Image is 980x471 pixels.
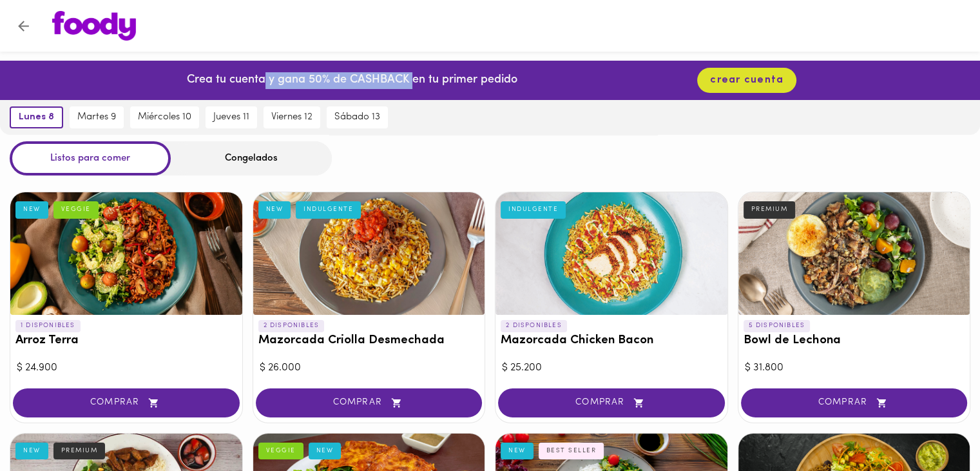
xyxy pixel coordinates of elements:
div: INDULGENTE [296,201,361,218]
div: NEW [258,201,291,218]
span: sábado 13 [334,112,380,123]
button: sábado 13 [327,106,388,128]
div: $ 31.800 [745,361,964,376]
span: COMPRAR [757,397,952,408]
div: NEW [15,201,48,218]
span: COMPRAR [272,397,466,408]
button: crear cuenta [697,68,796,93]
div: $ 25.200 [502,361,721,376]
div: $ 26.000 [260,361,479,376]
button: COMPRAR [498,388,725,417]
span: COMPRAR [514,397,709,408]
button: martes 9 [70,106,124,128]
h3: Bowl de Lechona [744,334,965,348]
span: viernes 12 [271,112,312,123]
button: Volver [8,10,39,42]
button: COMPRAR [256,388,483,417]
p: 2 DISPONIBLES [258,320,325,332]
div: NEW [309,443,341,459]
div: NEW [15,443,48,459]
div: PREMIUM [53,443,106,459]
span: jueves 11 [213,112,249,123]
p: Crea tu cuenta y gana 50% de CASHBACK en tu primer pedido [187,72,517,89]
h3: Mazorcada Chicken Bacon [501,334,722,348]
span: crear cuenta [710,74,783,86]
div: VEGGIE [53,201,99,218]
div: $ 24.900 [17,361,236,376]
div: Listos para comer [10,141,171,175]
div: PREMIUM [744,201,796,218]
h3: Mazorcada Criolla Desmechada [258,334,480,348]
div: Mazorcada Criolla Desmechada [253,192,485,315]
button: COMPRAR [13,388,240,417]
div: VEGGIE [258,443,303,459]
button: jueves 11 [206,106,257,128]
p: 5 DISPONIBLES [744,320,811,332]
button: COMPRAR [741,388,968,417]
h3: Arroz Terra [15,334,237,348]
span: martes 9 [77,112,116,123]
span: miércoles 10 [138,112,191,123]
button: miércoles 10 [130,106,199,128]
div: Congelados [171,141,332,175]
div: Arroz Terra [10,192,242,315]
div: Bowl de Lechona [738,192,970,315]
div: INDULGENTE [501,201,566,218]
span: lunes 8 [19,112,54,123]
div: Mazorcada Chicken Bacon [495,192,727,315]
span: COMPRAR [29,397,224,408]
button: lunes 8 [10,106,63,128]
p: 2 DISPONIBLES [501,320,567,332]
div: NEW [501,443,533,459]
iframe: Messagebird Livechat Widget [905,396,967,458]
div: BEST SELLER [539,443,604,459]
img: logo.png [52,11,136,41]
p: 1 DISPONIBLES [15,320,81,332]
button: viernes 12 [264,106,320,128]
